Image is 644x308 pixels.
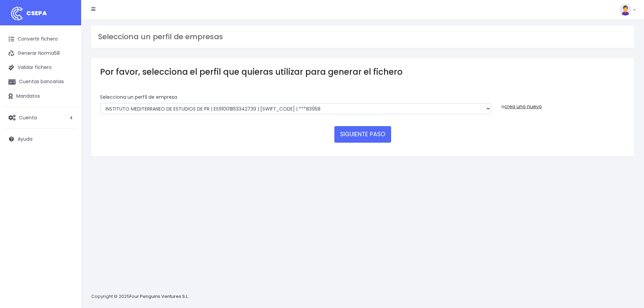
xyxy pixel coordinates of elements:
a: Cuentas bancarias [3,75,78,89]
button: SIGUIENTE PASO [334,126,391,142]
a: Mandatos [3,89,78,103]
div: o [501,94,625,110]
a: crea uno nuevo [504,103,542,110]
a: Convertir fichero [3,32,78,46]
p: Copyright © 2025 . [91,293,190,300]
h3: Selecciona un perfil de empresas [98,32,627,41]
a: Ayuda [3,132,78,146]
span: CSEPA [26,9,47,17]
img: profile [619,3,631,16]
a: Generar Norma58 [3,46,78,61]
span: Cuenta [19,114,37,121]
h3: Por favor, selecciona el perfil que quieras utilizar para generar el fichero [100,67,625,77]
img: logo [8,5,25,22]
a: Four Penguins Ventures S.L. [129,293,189,300]
label: Selecciona un perfíl de empresa [100,94,177,101]
a: Cuenta [3,111,78,125]
span: Ayuda [18,136,32,142]
a: Validar fichero [3,61,78,75]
